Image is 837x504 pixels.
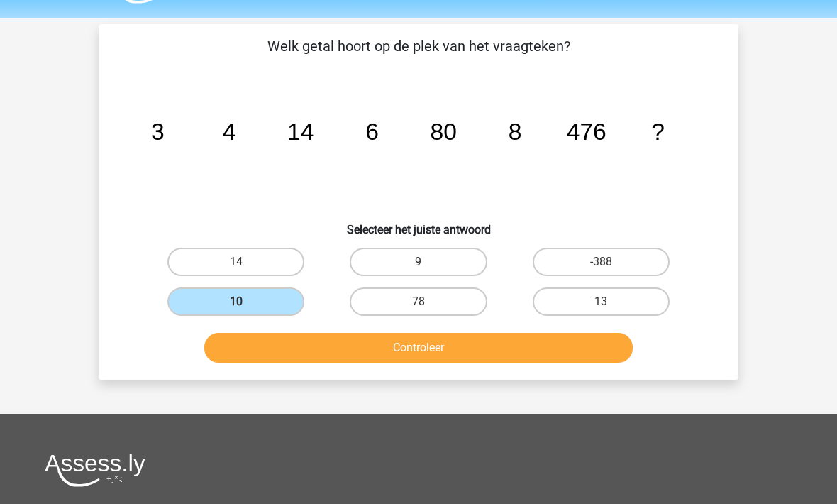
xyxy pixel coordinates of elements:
[167,287,304,316] label: 10
[509,119,522,145] tspan: 8
[651,119,665,145] tspan: ?
[45,454,145,487] img: Assessly logo
[533,287,670,316] label: 13
[287,119,314,145] tspan: 14
[350,287,487,316] label: 78
[151,119,165,145] tspan: 3
[431,119,457,145] tspan: 80
[121,35,716,57] p: Welk getal hoort op de plek van het vraagteken?
[350,248,487,276] label: 9
[223,119,236,145] tspan: 4
[533,248,670,276] label: -388
[204,333,633,363] button: Controleer
[567,119,606,145] tspan: 476
[121,212,716,236] h6: Selecteer het juiste antwoord
[365,119,379,145] tspan: 6
[167,248,304,276] label: 14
